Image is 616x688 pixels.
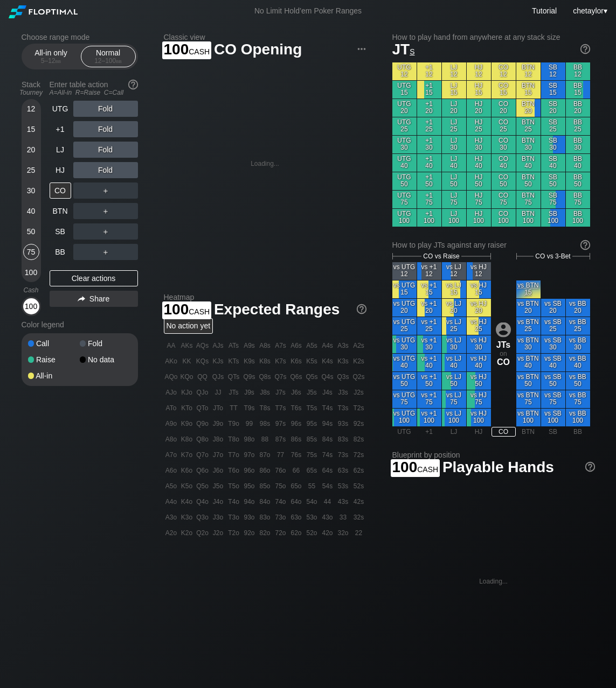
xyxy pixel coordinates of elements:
div: CO 12 [492,62,516,80]
div: K6s [289,354,304,369]
div: BTN 50 [516,172,541,190]
div: Share [50,291,138,307]
img: help.32db89a4.svg [579,239,591,251]
div: vs UTG 50 [392,372,417,390]
div: HJ 12 [467,62,491,80]
div: T6s [289,401,304,416]
div: BTN 12 [516,62,541,80]
div: BB 75 [566,191,590,208]
div: BTN 25 [516,117,541,135]
div: 12 – 100 [86,57,131,65]
div: LJ 20 [442,99,466,117]
div: CO [492,357,516,367]
div: vs HJ 50 [467,372,491,390]
div: vs BB 40 [566,354,590,371]
div: BB 100 [566,209,590,227]
div: CO 75 [492,191,516,208]
div: UTG 12 [392,62,417,80]
div: J9s [242,385,257,400]
div: LJ 50 [442,172,466,190]
div: vs SB 50 [541,372,565,390]
div: vs BB 25 [566,317,590,335]
div: A8s [258,338,273,353]
div: A3s [336,338,351,353]
div: No action yet [164,318,213,334]
h2: Classic view [164,33,366,41]
div: vs LJ 40 [442,354,466,371]
div: SB 100 [541,209,565,227]
div: KJs [211,354,226,369]
div: vs LJ 30 [442,335,466,353]
div: KJo [179,385,195,400]
div: T8s [258,401,273,416]
div: Color legend [22,316,138,333]
div: SB 40 [541,154,565,172]
div: CO 15 [492,81,516,99]
div: ＋ [73,203,138,219]
span: cash [189,305,210,317]
div: 92s [351,416,366,431]
div: vs +1 75 [417,390,441,408]
div: QTs [226,369,241,384]
div: T4s [320,401,335,416]
div: KQo [179,369,195,384]
div: SB 75 [541,191,565,208]
div: vs BTN 30 [516,335,541,353]
div: SB 20 [541,99,565,117]
div: SB 30 [541,136,565,153]
div: vs SB 25 [541,317,565,335]
div: +1 [50,121,71,137]
div: vs SB 40 [541,354,565,371]
h2: Choose range mode [22,33,138,41]
div: BTN 100 [516,209,541,227]
div: K8s [258,354,273,369]
div: 95s [304,416,320,431]
div: vs SB 100 [541,409,565,426]
div: T9s [242,401,257,416]
div: vs LJ 50 [442,372,466,390]
span: cash [189,45,210,57]
div: QQ [195,369,210,384]
div: ＋ [73,182,138,199]
div: A5s [304,338,320,353]
div: Clear actions [50,270,138,286]
div: vs +1 40 [417,354,441,371]
div: HJ 25 [467,117,491,135]
div: vs HJ 30 [467,335,491,353]
a: Tutorial [532,6,557,15]
div: BB 40 [566,154,590,172]
div: A9s [242,338,257,353]
div: vs UTG 20 [392,299,417,317]
div: BB 12 [566,62,590,80]
div: J4s [320,385,335,400]
div: Enter table action [50,76,138,101]
img: ellipsis.fd386fe8.svg [356,43,368,55]
div: BTN [516,427,541,437]
div: vs BB 100 [566,409,590,426]
div: 15 [23,121,39,137]
div: J5s [304,385,320,400]
div: A4s [320,338,335,353]
div: vs HJ 40 [467,354,491,371]
div: KQs [195,354,210,369]
div: UTG 75 [392,191,417,208]
div: BB [50,244,71,260]
div: J9o [211,416,226,431]
div: +1 20 [417,99,441,117]
div: JTs [226,385,241,400]
div: UTG 20 [392,99,417,117]
div: vs HJ 75 [467,390,491,408]
div: LJ [442,427,466,437]
div: Loading... [251,160,279,167]
div: vs UTG 75 [392,390,417,408]
div: Q4s [320,369,335,384]
div: JTo [211,401,226,416]
div: vs HJ 15 [467,280,491,298]
div: 99 [242,416,257,431]
div: 96s [289,416,304,431]
div: Call [28,340,80,347]
div: vs HJ 25 [467,317,491,335]
div: Q7s [273,369,288,384]
div: +1 40 [417,154,441,172]
h2: Heatmap [164,293,366,301]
